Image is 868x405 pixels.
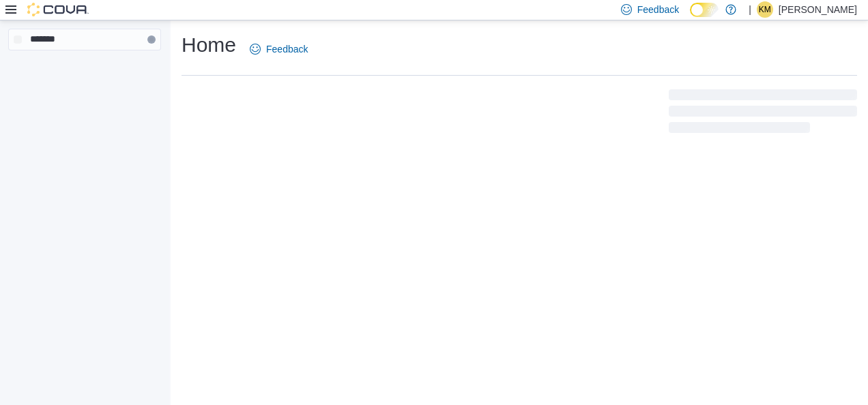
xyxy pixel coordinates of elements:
[27,3,89,16] img: Cova
[182,31,236,59] h1: Home
[690,17,691,18] span: Dark Mode
[669,92,857,136] span: Loading
[637,3,679,16] span: Feedback
[266,42,308,56] span: Feedback
[757,1,773,18] div: Krista Maitland
[779,1,857,18] p: [PERSON_NAME]
[759,1,771,18] span: KM
[244,35,313,63] a: Feedback
[8,53,161,86] nav: Complex example
[690,3,719,17] input: Dark Mode
[749,1,751,18] p: |
[147,35,156,44] button: Clear input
